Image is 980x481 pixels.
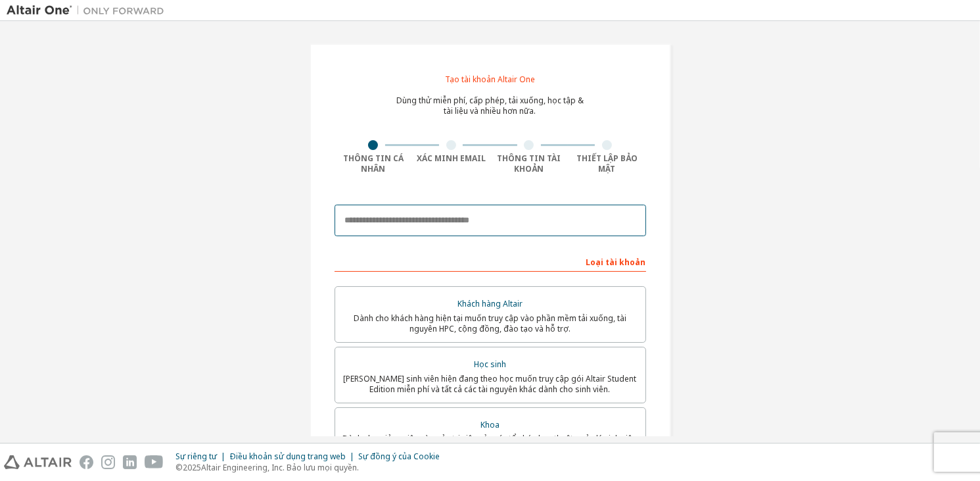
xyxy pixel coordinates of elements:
font: Xác minh Email [417,153,486,164]
img: linkedin.svg [123,455,137,469]
font: [PERSON_NAME] sinh viên hiện đang theo học muốn truy cập gói Altair Student Edition miễn phí và t... [344,373,637,395]
font: Học sinh [474,359,506,370]
font: Dùng thử miễn phí, cấp phép, tải xuống, học tập & [396,95,584,106]
font: Loại tài khoản [586,257,646,268]
font: Sự riêng tư [175,451,217,462]
font: Dành cho giảng viên và quản trị viên của các tổ chức học thuật quản lý sinh viên và truy cập phần... [343,433,638,455]
font: Sự đồng ý của Cookie [358,451,440,462]
img: facebook.svg [80,455,93,469]
img: Altair One [7,4,171,17]
img: instagram.svg [101,455,115,469]
img: youtube.svg [145,455,164,469]
font: Thông tin cá nhân [343,153,404,174]
font: © [175,462,183,473]
font: Dành cho khách hàng hiện tại muốn truy cập vào phần mềm tải xuống, tài nguyên HPC, cộng đồng, đào... [354,313,626,334]
font: Tạo tài khoản Altair One [445,74,535,85]
font: Thiết lập bảo mật [576,153,638,174]
font: Khoa [480,419,500,430]
font: Khách hàng Altair [457,298,523,309]
font: Thông tin tài khoản [497,153,561,174]
font: tài liệu và nhiều hơn nữa. [444,105,536,116]
img: altair_logo.svg [4,455,72,469]
font: Điều khoản sử dụng trang web [229,451,346,462]
font: 2025 [183,462,201,473]
font: Altair Engineering, Inc. Bảo lưu mọi quyền. [201,462,359,473]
